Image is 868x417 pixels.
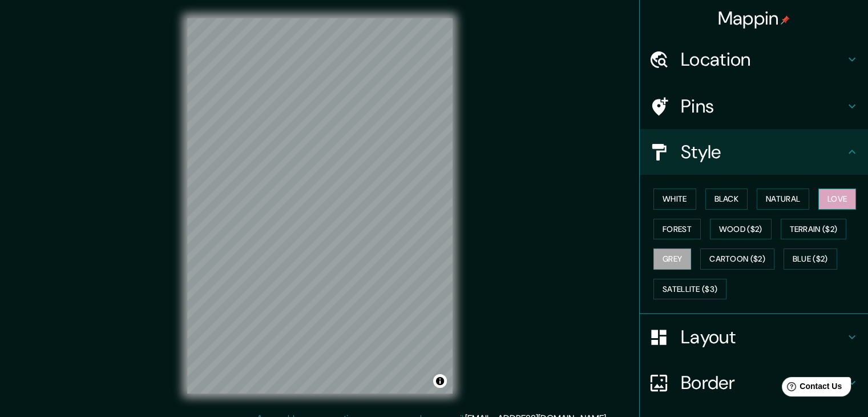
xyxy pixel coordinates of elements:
button: Love [818,189,856,210]
button: Forest [653,219,701,240]
h4: Pins [681,95,845,118]
button: Satellite ($3) [653,279,726,300]
img: pin-icon.png [781,15,790,25]
h4: Layout [681,326,845,348]
div: Style [640,129,868,175]
h4: Location [681,48,845,71]
h4: Mappin [718,7,790,30]
button: Grey [653,248,691,270]
button: Cartoon ($2) [700,248,774,270]
iframe: Help widget launcher [766,372,855,404]
div: Location [640,37,868,82]
button: Wood ($2) [710,219,772,240]
h4: Border [681,371,845,394]
h4: Style [681,141,845,163]
button: Blue ($2) [784,248,837,270]
div: Pins [640,83,868,129]
canvas: Map [187,18,453,394]
button: Terrain ($2) [781,219,847,240]
button: White [653,189,696,210]
button: Black [705,189,748,210]
button: Natural [757,189,809,210]
button: Toggle attribution [433,374,447,388]
div: Border [640,360,868,406]
div: Layout [640,314,868,360]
